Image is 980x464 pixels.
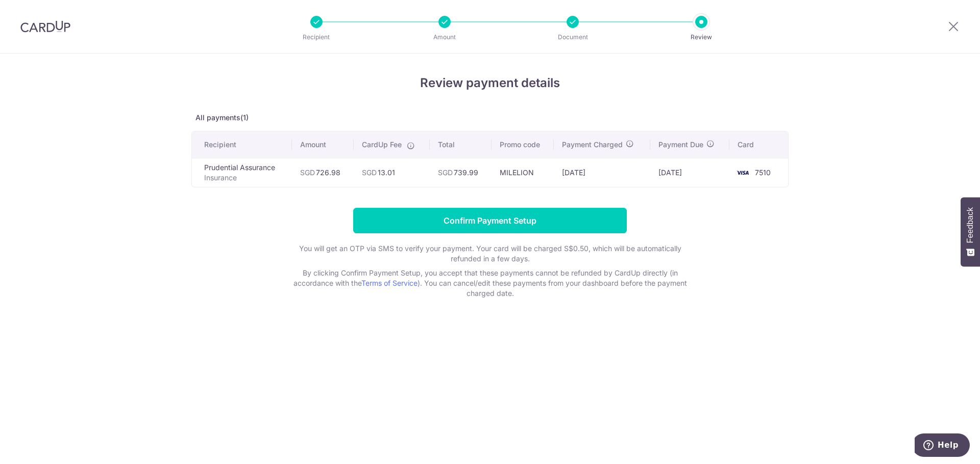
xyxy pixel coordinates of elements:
[562,140,623,150] span: Payment Charged
[966,207,975,243] span: Feedback
[192,158,292,187] td: Prudential Assurance
[492,131,553,158] th: Promo code
[650,158,729,187] td: [DATE]
[362,168,377,177] span: SGD
[300,168,315,177] span: SGD
[279,32,354,42] p: Recipient
[286,243,694,264] p: You will get an OTP via SMS to verify your payment. Your card will be charged S$0.50, which will ...
[664,32,739,42] p: Review
[354,158,430,187] td: 13.01
[191,74,789,92] h4: Review payment details
[658,140,703,150] span: Payment Due
[362,140,402,150] span: CardUp Fee
[961,197,980,266] button: Feedback - Show survey
[361,279,418,287] a: Terms of Service
[430,158,492,187] td: 739.99
[430,131,492,158] th: Total
[353,208,627,233] input: Confirm Payment Setup
[292,131,354,158] th: Amount
[407,32,482,42] p: Amount
[286,268,694,298] p: By clicking Confirm Payment Setup, you accept that these payments cannot be refunded by CardUp di...
[729,131,788,158] th: Card
[204,173,284,183] p: Insurance
[915,433,970,459] iframe: Opens a widget where you can find more information
[438,168,453,177] span: SGD
[755,168,771,177] span: 7510
[554,158,650,187] td: [DATE]
[492,158,553,187] td: MILELION
[20,20,70,33] img: CardUp
[732,167,753,179] img: <span class="translation_missing" title="translation missing: en.account_steps.new_confirm_form.b...
[192,131,292,158] th: Recipient
[535,32,610,42] p: Document
[191,113,789,123] p: All payments(1)
[292,158,354,187] td: 726.98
